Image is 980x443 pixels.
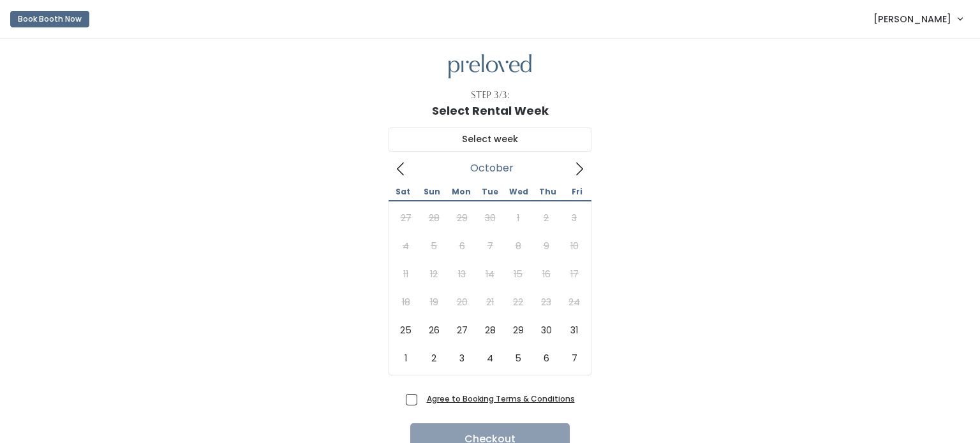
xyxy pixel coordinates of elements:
[476,344,504,372] span: November 4, 2025
[417,188,446,196] span: Sun
[560,344,588,372] span: November 7, 2025
[560,316,588,344] span: October 31, 2025
[873,12,951,26] span: [PERSON_NAME]
[10,5,89,33] a: Book Booth Now
[563,188,591,196] span: Fri
[448,344,476,372] span: November 3, 2025
[532,316,560,344] span: October 30, 2025
[10,11,89,27] button: Book Booth Now
[447,188,475,196] span: Mon
[448,316,476,344] span: October 27, 2025
[533,188,562,196] span: Thu
[504,344,532,372] span: November 5, 2025
[861,5,975,33] a: [PERSON_NAME]
[475,188,504,196] span: Tue
[420,344,448,372] span: November 2, 2025
[420,316,448,344] span: October 26, 2025
[389,188,417,196] span: Sat
[427,393,575,404] a: Agree to Booking Terms & Conditions
[504,316,532,344] span: October 29, 2025
[392,344,420,372] span: November 1, 2025
[432,105,549,117] h1: Select Rental Week
[470,166,514,171] span: October
[471,89,510,102] div: Step 3/3:
[449,54,531,79] img: preloved logo
[389,127,591,152] input: Select week
[392,316,420,344] span: October 25, 2025
[476,316,504,344] span: October 28, 2025
[532,344,560,372] span: November 6, 2025
[505,188,533,196] span: Wed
